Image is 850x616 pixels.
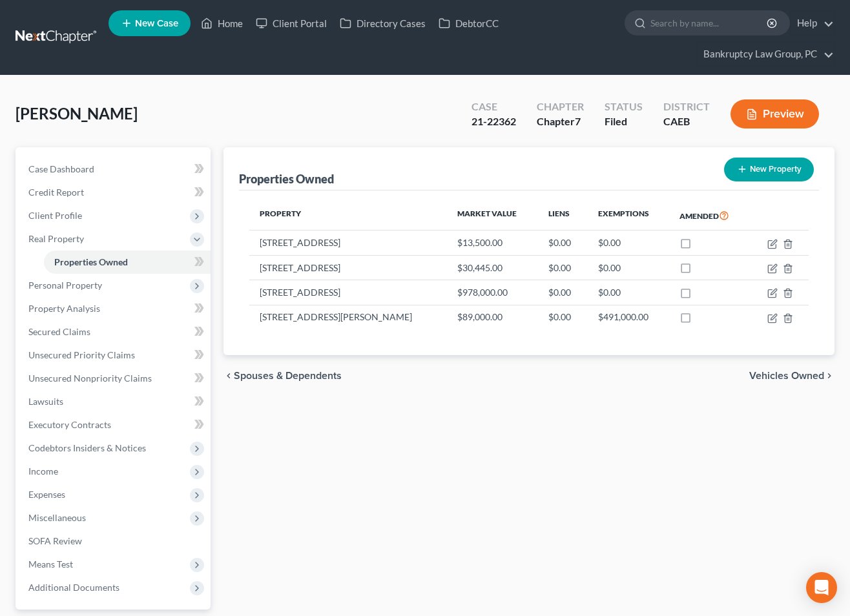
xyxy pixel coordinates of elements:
[588,280,670,305] td: $0.00
[538,255,587,280] td: $0.00
[28,280,102,291] span: Personal Property
[575,115,581,127] span: 7
[605,99,643,114] div: Status
[249,231,447,255] td: [STREET_ADDRESS]
[28,163,94,174] span: Case Dashboard
[249,12,333,35] a: Client Portal
[724,158,814,181] button: New Property
[472,99,516,114] div: Case
[28,396,63,407] span: Lawsuits
[28,303,100,314] span: Property Analysis
[234,371,342,381] span: Spouses & Dependents
[537,99,584,114] div: Chapter
[749,371,834,381] button: Vehicles Owned chevron_right
[223,371,342,381] button: chevron_left Spouses & Dependents
[223,371,234,381] i: chevron_left
[239,171,334,187] div: Properties Owned
[16,104,138,123] span: [PERSON_NAME]
[28,512,86,523] span: Miscellaneous
[18,297,211,320] a: Property Analysis
[28,187,84,198] span: Credit Report
[538,305,587,329] td: $0.00
[18,413,211,436] a: Executory Contracts
[538,231,587,255] td: $0.00
[791,12,834,35] a: Help
[538,280,587,305] td: $0.00
[194,12,249,35] a: Home
[663,114,710,129] div: CAEB
[447,201,538,231] th: Market Value
[537,114,584,129] div: Chapter
[538,201,587,231] th: Liens
[28,442,146,453] span: Codebtors Insiders & Notices
[333,12,432,35] a: Directory Cases
[28,559,73,570] span: Means Test
[54,256,128,267] span: Properties Owned
[650,11,769,35] input: Search by name...
[18,158,211,181] a: Case Dashboard
[28,582,119,593] span: Additional Documents
[18,367,211,390] a: Unsecured Nonpriority Claims
[28,373,152,384] span: Unsecured Nonpriority Claims
[249,201,447,231] th: Property
[432,12,505,35] a: DebtorCC
[806,572,837,603] div: Open Intercom Messenger
[731,99,819,128] button: Preview
[135,19,178,28] span: New Case
[588,255,670,280] td: $0.00
[28,419,111,430] span: Executory Contracts
[28,489,65,500] span: Expenses
[28,326,90,337] span: Secured Claims
[28,535,82,546] span: SOFA Review
[447,255,538,280] td: $30,445.00
[249,280,447,305] td: [STREET_ADDRESS]
[18,344,211,367] a: Unsecured Priority Claims
[824,371,834,381] i: chevron_right
[447,280,538,305] td: $978,000.00
[28,349,135,360] span: Unsecured Priority Claims
[249,305,447,329] td: [STREET_ADDRESS][PERSON_NAME]
[18,320,211,344] a: Secured Claims
[249,255,447,280] td: [STREET_ADDRESS]
[18,529,211,553] a: SOFA Review
[697,43,834,66] a: Bankruptcy Law Group, PC
[18,181,211,204] a: Credit Report
[663,99,710,114] div: District
[472,114,516,129] div: 21-22362
[447,231,538,255] td: $13,500.00
[588,201,670,231] th: Exemptions
[28,233,84,244] span: Real Property
[605,114,643,129] div: Filed
[749,371,824,381] span: Vehicles Owned
[588,231,670,255] td: $0.00
[28,210,82,221] span: Client Profile
[588,305,670,329] td: $491,000.00
[44,251,211,274] a: Properties Owned
[447,305,538,329] td: $89,000.00
[28,466,58,477] span: Income
[18,390,211,413] a: Lawsuits
[669,201,749,231] th: Amended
